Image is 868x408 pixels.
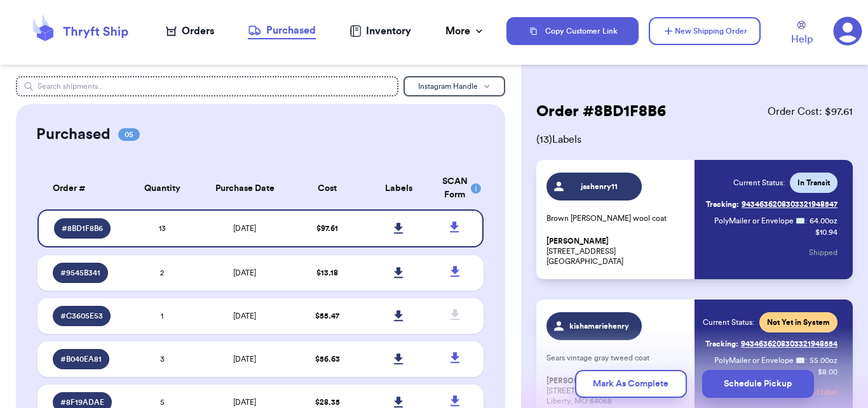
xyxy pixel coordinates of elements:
[546,353,687,363] p: Sears vintage gray tweed coat
[805,355,807,365] span: :
[714,357,805,364] span: PolyMailer or Envelope ✉️
[161,312,163,320] span: 1
[315,312,339,320] span: $ 55.47
[233,269,256,277] span: [DATE]
[166,23,214,39] a: Orders
[316,269,338,277] span: $ 13.18
[60,268,100,278] span: # 9545B341
[445,23,485,39] div: More
[37,168,126,209] th: Order #
[315,398,340,406] span: $ 28.35
[714,217,805,225] span: PolyMailer or Envelope ✉️
[233,355,256,363] span: [DATE]
[569,321,630,331] span: kishamariehenry
[418,82,478,90] span: Instagram Handle
[403,76,505,96] button: Instagram Handle
[60,354,102,364] span: # B040EA81
[706,199,739,209] span: Tracking:
[506,17,639,45] button: Copy Customer Link
[805,216,807,226] span: :
[797,178,830,188] span: In Transit
[703,317,754,327] span: Current Status:
[160,398,165,406] span: 5
[442,175,468,202] div: SCAN Form
[248,23,316,38] div: Purchased
[815,227,837,237] p: $ 10.94
[159,225,166,232] span: 13
[546,213,687,223] p: Brown [PERSON_NAME] wool coat
[569,181,630,192] span: jashenry11
[316,225,338,232] span: $ 97.61
[198,168,292,209] th: Purchase Date
[126,168,198,209] th: Quantity
[292,168,363,209] th: Cost
[810,216,837,226] span: 64.00 oz
[706,194,837,214] a: Tracking:9434636208303321948547
[233,312,256,320] span: [DATE]
[16,76,398,96] input: Search shipments...
[160,355,165,363] span: 3
[649,17,761,45] button: New Shipping Order
[363,168,434,209] th: Labels
[546,236,687,267] p: [STREET_ADDRESS] [GEOGRAPHIC_DATA]
[733,178,785,188] span: Current Status:
[705,334,837,354] a: Tracking:9434636208303321948554
[536,132,853,147] span: ( 13 ) Labels
[546,237,609,246] span: [PERSON_NAME]
[60,397,104,407] span: # 8F19ADAE
[575,370,687,398] button: Mark As Complete
[248,23,316,39] a: Purchased
[810,355,837,365] span: 55.00 oz
[705,339,738,349] span: Tracking:
[791,21,813,47] a: Help
[118,128,140,141] span: 05
[809,239,837,267] button: Shipped
[791,32,813,47] span: Help
[349,23,411,39] a: Inventory
[233,225,256,232] span: [DATE]
[36,124,111,145] h2: Purchased
[160,269,164,277] span: 2
[768,104,853,119] span: Order Cost: $ 97.61
[767,317,830,327] span: Not Yet in System
[536,102,666,122] h2: Order # 8BD1F8B6
[62,223,103,234] span: # 8BD1F8B6
[315,355,340,363] span: $ 56.63
[702,370,814,398] button: Schedule Pickup
[60,311,103,321] span: # C3605E53
[233,398,256,406] span: [DATE]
